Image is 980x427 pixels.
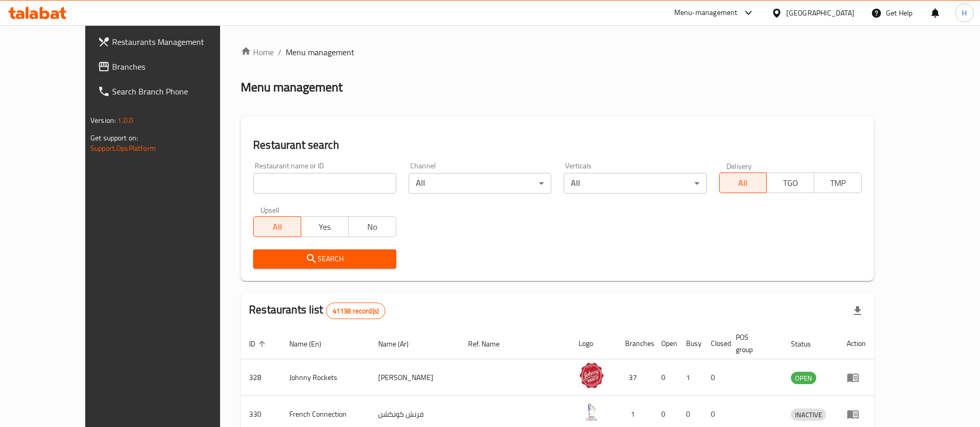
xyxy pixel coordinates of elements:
th: Action [838,328,874,359]
div: Menu [847,371,866,384]
button: TMP [814,172,862,193]
button: Yes [301,216,349,237]
span: All [258,219,297,234]
td: 1 [678,359,703,396]
button: All [253,216,301,237]
th: Open [653,328,678,359]
th: Logo [570,328,617,359]
li: / [278,46,282,58]
span: POS group [736,331,770,356]
span: No [353,219,392,234]
td: 0 [653,359,678,396]
button: All [719,172,767,193]
span: All [724,176,763,191]
div: All [409,173,551,194]
span: TGO [771,176,810,191]
div: INACTIVE [791,408,826,421]
label: Upsell [260,206,279,213]
img: Johnny Rockets [579,362,604,388]
img: French Connection [579,399,604,425]
span: Status [791,338,825,350]
span: Branches [112,60,241,73]
span: 41138 record(s) [326,306,385,316]
button: TGO [766,172,814,193]
button: No [348,216,396,237]
label: Delivery [726,162,752,169]
span: Search [261,252,387,265]
h2: Menu management [241,79,343,96]
a: Support.OpsPlatform [90,141,156,155]
div: Menu [847,408,866,420]
div: [GEOGRAPHIC_DATA] [786,7,854,19]
h2: Restaurants list [249,302,385,319]
th: Closed [703,328,727,359]
a: Home [241,46,274,58]
td: Johnny Rockets [281,359,370,396]
span: Restaurants Management [112,36,241,48]
th: Branches [617,328,653,359]
span: Get support on: [90,131,138,145]
span: OPEN [791,372,816,384]
td: 37 [617,359,653,396]
input: Search for restaurant name or ID.. [253,173,396,194]
a: Restaurants Management [89,29,249,54]
div: Total records count [326,303,385,319]
nav: breadcrumb [241,46,874,58]
a: Branches [89,54,249,79]
span: TMP [818,176,858,191]
div: Export file [845,298,870,323]
span: Yes [305,219,345,234]
span: Name (En) [289,338,335,350]
td: 328 [241,359,281,396]
span: Name (Ar) [378,338,422,350]
span: H [962,7,967,19]
td: 0 [703,359,727,396]
span: Menu management [286,46,354,58]
button: Search [253,249,396,268]
span: Ref. Name [468,338,513,350]
div: All [564,173,706,194]
a: Search Branch Phone [89,79,249,104]
span: ID [249,338,269,350]
span: Search Branch Phone [112,85,241,98]
span: INACTIVE [791,409,826,421]
th: Busy [678,328,703,359]
h2: Restaurant search [253,137,862,153]
div: Menu-management [674,7,738,19]
td: [PERSON_NAME] [370,359,460,396]
span: Version: [90,114,116,127]
span: 1.0.0 [117,114,133,127]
